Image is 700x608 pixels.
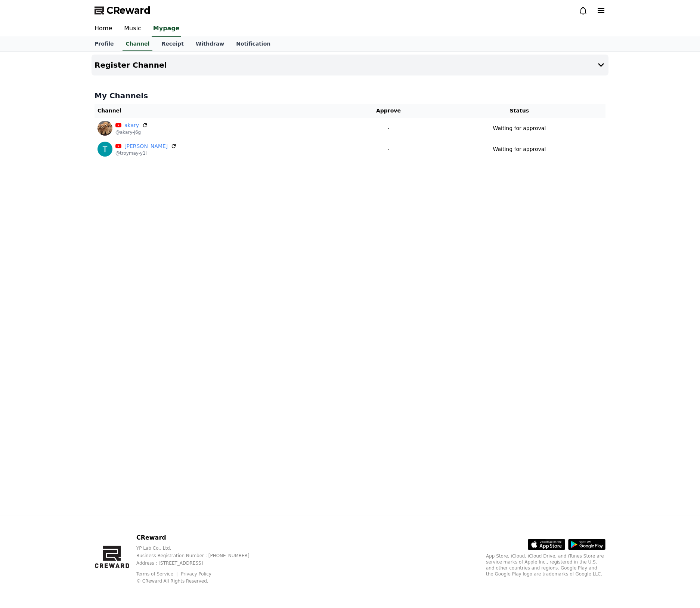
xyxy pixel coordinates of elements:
[347,145,430,153] p: -
[136,571,179,577] a: Terms of Service
[347,124,430,132] p: -
[115,129,148,135] p: @akary-j6g
[95,4,151,16] a: CReward
[89,37,120,51] a: Profile
[152,21,181,37] a: Mypage
[136,553,261,559] p: Business Registration Number : [PHONE_NUMBER]
[97,142,112,157] img: Troy May
[433,104,605,118] th: Status
[118,21,147,37] a: Music
[486,553,605,577] p: App Store, iCloud, iCloud Drive, and iTunes Store are service marks of Apple Inc., registered in ...
[123,37,152,51] a: Channel
[136,545,261,551] p: YP Lab Co., Ltd.
[97,121,112,136] img: akary
[92,55,608,75] button: Register Channel
[155,37,190,51] a: Receipt
[124,142,168,150] a: [PERSON_NAME]
[190,37,230,51] a: Withdraw
[124,121,139,129] a: akary
[230,37,276,51] a: Notification
[136,578,261,584] p: © CReward All Rights Reserved.
[95,61,167,69] h4: Register Channel
[344,104,433,118] th: Approve
[95,90,605,101] h4: My Channels
[89,21,118,37] a: Home
[136,560,261,566] p: Address : [STREET_ADDRESS]
[106,4,151,16] span: CReward
[181,571,211,577] a: Privacy Policy
[493,145,546,153] p: Waiting for approval
[136,533,261,542] p: CReward
[115,150,177,156] p: @troymay-y1l
[95,104,344,118] th: Channel
[493,124,546,132] p: Waiting for approval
